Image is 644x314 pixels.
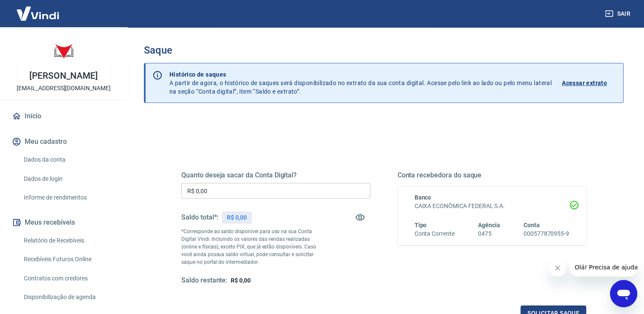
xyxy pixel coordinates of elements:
[610,280,637,307] iframe: Botão para abrir a janela de mensagens
[227,213,247,222] p: R$ 0,00
[20,251,117,268] a: Recebíveis Futuros Online
[562,70,616,96] a: Acessar extrato
[415,222,427,228] span: Tipo
[415,202,570,211] h6: CAIXA ECONÔMICA FEDERAL S.A.
[231,277,251,284] span: R$ 0,00
[181,228,323,266] p: *Corresponde ao saldo disponível para uso na sua Conta Digital Vindi. Incluindo os valores das ve...
[20,232,117,249] a: Relatório de Recebíveis
[478,222,500,228] span: Agência
[524,222,540,228] span: Conta
[144,44,624,56] h3: Saque
[20,170,117,188] a: Dados de login
[524,229,569,238] h6: 000577870955-9
[181,213,218,222] h5: Saldo total*:
[562,79,607,87] p: Acessar extrato
[181,276,227,285] h5: Saldo restante:
[29,71,97,80] p: [PERSON_NAME]
[549,260,566,277] iframe: Fechar mensagem
[20,270,117,287] a: Contratos com credores
[415,194,432,201] span: Banco
[169,70,552,96] p: A partir de agora, o histórico de saques será disponibilizado no extrato da sua conta digital. Ac...
[10,107,117,126] a: Início
[17,84,111,93] p: [EMAIL_ADDRESS][DOMAIN_NAME]
[20,151,117,168] a: Dados da conta
[47,34,81,68] img: a5dbdfb1-e433-4c68-8643-e7b0d1ab328d.jpeg
[20,288,117,306] a: Disponibilização de agenda
[603,6,634,22] button: Sair
[570,258,637,277] iframe: Mensagem da empresa
[10,0,66,26] img: Vindi
[10,132,117,151] button: Meu cadastro
[398,171,587,180] h5: Conta recebedora do saque
[181,171,370,180] h5: Quanto deseja sacar da Conta Digital?
[415,229,455,238] h6: Conta Corrente
[478,229,500,238] h6: 0475
[10,213,117,232] button: Meus recebíveis
[169,70,552,79] p: Histórico de saques
[20,189,117,206] a: Informe de rendimentos
[5,6,72,13] span: Olá! Precisa de ajuda?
